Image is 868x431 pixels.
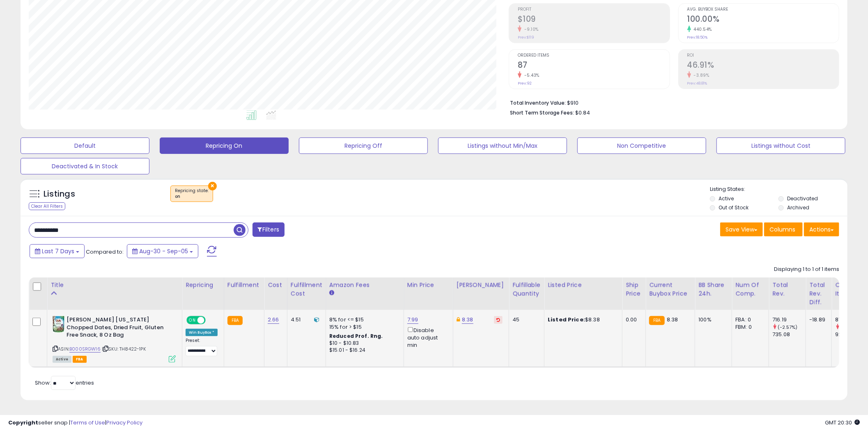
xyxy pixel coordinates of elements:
[772,331,806,338] div: 735.08
[462,316,473,324] a: 8.38
[175,188,209,200] span: Repricing state :
[764,222,803,236] button: Columns
[691,26,712,32] small: 440.54%
[186,329,218,336] div: Win BuyBox *
[457,281,505,289] div: [PERSON_NAME]
[291,316,319,323] div: 4.51
[518,35,534,40] small: Prev: $119
[577,138,706,154] button: Non Competitive
[691,72,710,78] small: -3.89%
[687,53,839,58] span: ROI
[778,324,798,330] small: (-2.57%)
[268,316,279,324] a: 2.66
[548,281,619,289] div: Listed Price
[407,281,450,289] div: Min Price
[139,247,188,255] span: Aug-30 - Sep-05
[518,60,670,71] h2: 87
[512,316,538,323] div: 45
[29,202,65,210] div: Clear All Filters
[720,222,763,236] button: Save View
[227,281,261,289] div: Fulfillment
[70,419,105,426] a: Terms of Use
[8,419,142,427] div: seller snap | |
[160,138,289,154] button: Repricing On
[521,72,540,78] small: -5.43%
[518,14,670,25] h2: $109
[329,332,383,339] b: Reduced Prof. Rng.
[253,222,285,237] button: Filters
[186,338,218,356] div: Preset:
[42,247,74,255] span: Last 7 Days
[575,109,590,117] span: $0.84
[21,158,149,174] button: Deactivated & In Stock
[106,419,142,426] a: Privacy Policy
[548,316,616,323] div: $8.38
[51,281,179,289] div: Title
[626,281,642,298] div: Ship Price
[835,281,865,298] div: Ordered Items
[53,316,64,332] img: 516LNQNEgZL._SL40_.jpg
[510,97,833,107] li: $910
[698,316,726,323] div: 100%
[53,356,71,363] span: All listings currently available for purchase on Amazon
[626,316,639,323] div: 0.00
[687,60,839,71] h2: 46.91%
[227,316,243,325] small: FBA
[127,244,198,258] button: Aug-30 - Sep-05
[772,316,806,323] div: 716.19
[329,316,397,323] div: 8% for <= $15
[735,323,762,331] div: FBM: 0
[518,81,532,86] small: Prev: 92
[809,281,828,307] div: Total Rev. Diff.
[329,340,397,347] div: $10 - $10.83
[67,316,166,341] b: [PERSON_NAME] [US_STATE] Chopped Dates, Dried Fruit, Gluten Free Snack, 8 Oz Bag
[735,316,762,323] div: FBA: 0
[735,281,765,298] div: Num of Comp.
[8,419,38,426] strong: Copyright
[21,138,149,154] button: Default
[809,316,825,323] div: -18.89
[687,35,708,40] small: Prev: 18.50%
[787,195,818,202] label: Deactivated
[667,316,678,323] span: 8.38
[73,356,87,363] span: FBA
[53,316,176,362] div: ASIN:
[510,99,566,106] b: Total Inventory Value:
[329,323,397,331] div: 15% for > $15
[825,419,860,426] span: 2025-09-13 20:30 GMT
[407,326,447,349] div: Disable auto adjust min
[35,379,94,387] span: Show: entries
[30,244,85,258] button: Last 7 Days
[175,194,209,199] div: on
[329,281,400,289] div: Amazon Fees
[208,182,217,190] button: ×
[186,281,220,289] div: Repricing
[687,7,839,12] span: Avg. Buybox Share
[698,281,728,298] div: BB Share 24h.
[518,53,670,58] span: Ordered Items
[512,281,541,298] div: Fulfillable Quantity
[774,266,839,273] div: Displaying 1 to 1 of 1 items
[710,186,847,193] p: Listing States:
[521,26,539,32] small: -9.10%
[518,7,670,12] span: Profit
[687,14,839,25] h2: 100.00%
[187,317,197,324] span: ON
[649,316,664,325] small: FBA
[548,316,585,323] b: Listed Price:
[510,109,574,116] b: Short Term Storage Fees:
[716,138,845,154] button: Listings without Cost
[44,188,75,200] h5: Listings
[772,281,802,298] div: Total Rev.
[407,316,418,324] a: 7.99
[804,222,839,236] button: Actions
[687,81,707,86] small: Prev: 48.81%
[291,281,322,298] div: Fulfillment Cost
[268,281,284,289] div: Cost
[69,346,101,353] a: B000SRGW16
[719,195,734,202] label: Active
[204,317,218,324] span: OFF
[329,289,334,297] small: Amazon Fees.
[86,248,124,256] span: Compared to:
[649,281,691,298] div: Current Buybox Price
